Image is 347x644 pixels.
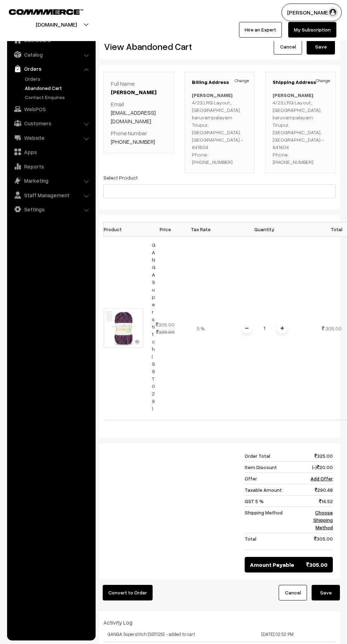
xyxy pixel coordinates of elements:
[9,189,93,201] a: Staff Management
[245,495,305,507] td: GST 5 %
[239,22,282,38] a: Hire an Expert
[281,4,342,21] button: [PERSON_NAME]…
[152,242,155,411] a: GANGA Superstitch (SST029)
[245,450,305,462] td: Order Total
[250,560,294,569] span: Amount Payable
[23,93,93,101] a: Contact Enquires
[111,109,156,125] a: [EMAIL_ADDRESS][DOMAIN_NAME]
[148,236,183,420] td: 305.00
[305,533,333,549] td: 305.00
[245,484,305,495] td: Taxable Amount
[288,22,336,38] a: My Subscription
[111,100,166,125] p: Email
[273,79,328,85] h3: Shipping Address
[245,326,249,330] img: minus
[192,91,248,166] p: 4/23,LRG Layout,, [GEOGRAPHIC_DATA], karuvampalayam Tirupur, [GEOGRAPHIC_DATA], [GEOGRAPHIC_DATA]...
[313,509,333,530] a: Choose Shipping Method
[305,461,333,473] td: (-) 20.00
[218,222,311,236] th: Quantity
[306,560,328,569] span: 305.00
[9,131,93,144] a: Website
[111,138,155,145] a: [PHONE_NUMBER]
[312,585,340,600] button: Save
[311,475,333,481] a: Add Offer
[279,585,307,600] a: Cancel
[305,450,333,462] td: 325.00
[104,222,148,236] th: Product
[235,78,249,84] a: Change
[328,7,338,18] img: user
[103,618,336,627] div: Activity Log
[103,627,220,642] td: GANGA Superstitch [SST029] - added to cart
[11,16,102,33] button: [DOMAIN_NAME]
[9,7,71,16] a: COMMMERCE
[104,308,143,348] img: 29.jpg
[103,585,153,600] button: Convert to Order
[245,533,305,549] td: Total
[311,222,346,236] th: Total
[111,89,157,96] a: [PERSON_NAME]
[111,79,166,96] p: Full Name
[273,91,328,166] p: 4/23,LRG Layout,, [GEOGRAPHIC_DATA], karuvampalayam Tirupur, [GEOGRAPHIC_DATA], [GEOGRAPHIC_DATA]...
[183,222,218,236] th: Tax Rate
[9,174,93,187] a: Marketing
[23,75,93,82] a: Orders
[220,627,336,642] td: [DATE] 02:52 PM
[274,39,302,55] a: Cancel
[9,103,93,115] a: WebPOS
[103,174,138,181] label: Select Product
[192,79,248,85] h3: Billing Address
[9,146,93,158] a: Apps
[325,325,342,331] span: 305.00
[316,78,330,84] a: Change
[9,203,93,216] a: Settings
[245,461,305,473] td: Item Discount
[192,92,233,98] b: [PERSON_NAME]
[280,326,284,330] img: plusI
[156,329,175,335] strike: 325.00
[305,495,333,507] td: 14.52
[104,41,214,52] h2: View Abandoned Cart
[9,117,93,130] a: Customers
[9,48,93,61] a: Catalog
[148,222,183,236] th: Price
[9,62,93,75] a: Orders
[9,160,93,173] a: Reports
[111,129,166,146] p: Phone Number
[273,92,313,98] b: [PERSON_NAME]
[307,39,335,55] button: Save
[197,325,205,331] span: 5 %
[9,9,83,15] img: COMMMERCE
[245,473,305,484] td: Offer
[23,84,93,92] a: Abandoned Cart
[245,507,305,533] td: Shipping Method
[305,484,333,495] td: 290.48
